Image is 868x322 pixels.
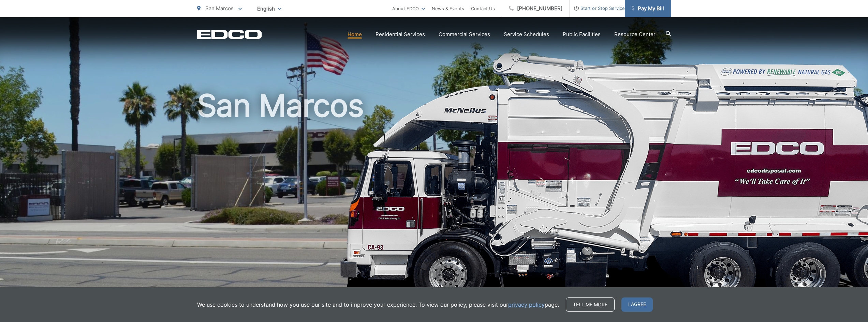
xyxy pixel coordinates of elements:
span: San Marcos [205,5,234,12]
a: privacy policy [508,301,545,309]
a: Residential Services [376,30,425,39]
a: Commercial Services [439,30,490,39]
a: News & Events [432,4,464,13]
a: Resource Center [614,30,656,39]
a: Contact Us [471,4,495,13]
span: I agree [621,297,653,312]
span: English [252,3,286,15]
a: Public Facilities [563,30,601,39]
a: EDCD logo. Return to the homepage. [197,30,262,39]
a: Service Schedules [504,30,549,39]
p: We use cookies to understand how you use our site and to improve your experience. To view our pol... [197,301,559,309]
h1: San Marcos [197,89,671,304]
a: About EDCO [392,4,425,13]
span: Pay My Bill [632,4,664,13]
a: Tell me more [566,297,615,312]
a: Home [348,30,362,39]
